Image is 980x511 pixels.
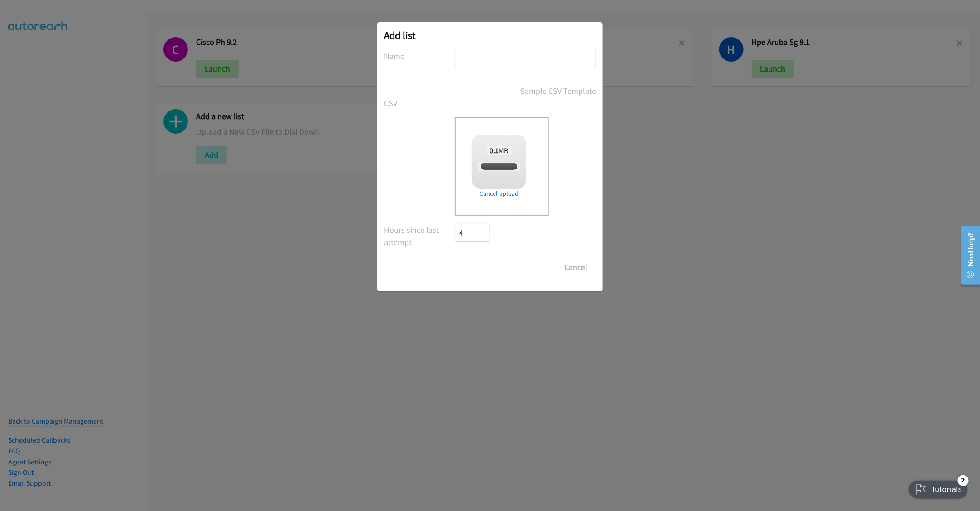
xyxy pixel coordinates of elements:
strong: 0.1 [490,146,499,155]
label: Name [384,50,455,62]
a: Cancel upload [472,189,526,198]
iframe: Checklist [903,472,973,504]
span: MB [487,146,511,155]
a: Sample CSV Template [520,85,596,97]
button: Cancel [556,258,596,276]
h2: Add list [384,29,596,42]
iframe: Resource Center [954,219,980,291]
span: Nice 2QQ Manpower IN 9.4.csv [478,162,557,171]
label: CSV [384,97,455,109]
label: Hours since last attempt [384,224,455,248]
